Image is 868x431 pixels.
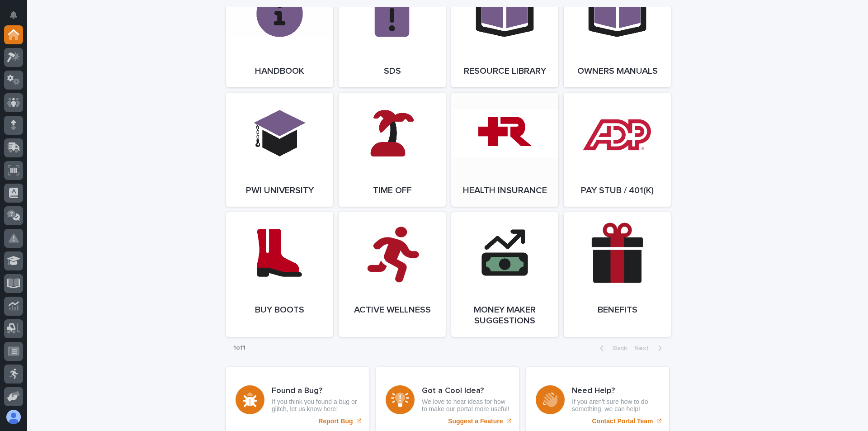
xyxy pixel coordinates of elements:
button: users-avatar [4,407,23,426]
a: Benefits [564,212,671,337]
a: Money Maker Suggestions [451,212,558,337]
a: PWI University [226,93,333,207]
div: Notifications [11,11,23,25]
a: Time Off [339,93,446,207]
a: Pay Stub / 401(k) [564,93,671,207]
a: Buy Boots [226,212,333,337]
a: Health Insurance [451,93,558,207]
a: Active Wellness [339,212,446,337]
p: We love to hear ideas for how to make our portal more useful! [422,398,509,413]
p: 1 of 1 [226,337,253,359]
h3: Need Help? [572,386,660,396]
p: Suggest a Feature [448,417,503,425]
h3: Found a Bug? [272,386,359,396]
h3: Got a Cool Idea? [422,386,509,396]
button: Back [593,344,631,352]
span: Back [608,345,627,351]
p: Report Bug [318,417,353,425]
p: Contact Portal Team [592,417,653,425]
span: Next [634,345,654,351]
p: If you think you found a bug or glitch, let us know here! [272,398,359,413]
p: If you aren't sure how to do something, we can help! [572,398,660,413]
button: Notifications [4,5,23,24]
button: Next [631,344,669,352]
